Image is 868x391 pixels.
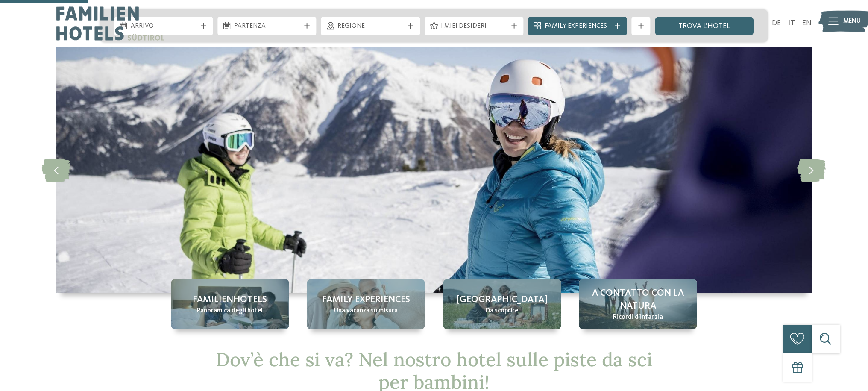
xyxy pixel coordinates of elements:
span: Family experiences [322,293,410,306]
span: Ricordi d’infanzia [613,313,663,322]
a: Hotel sulle piste da sci per bambini: divertimento senza confini Family experiences Una vacanza s... [307,279,425,329]
span: [GEOGRAPHIC_DATA] [456,293,548,306]
span: A contatto con la natura [588,287,688,313]
a: Hotel sulle piste da sci per bambini: divertimento senza confini Familienhotels Panoramica degli ... [171,279,289,329]
span: Panoramica degli hotel [197,306,263,316]
a: Hotel sulle piste da sci per bambini: divertimento senza confini [GEOGRAPHIC_DATA] Da scoprire [443,279,561,329]
a: Hotel sulle piste da sci per bambini: divertimento senza confini A contatto con la natura Ricordi... [579,279,697,329]
a: IT [788,20,795,27]
img: Hotel sulle piste da sci per bambini: divertimento senza confini [56,47,812,293]
span: Familienhotels [193,293,267,306]
span: Menu [843,17,861,26]
span: Una vacanza su misura [334,306,398,316]
a: EN [802,20,812,27]
span: Da scoprire [486,306,518,316]
a: DE [772,20,781,27]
